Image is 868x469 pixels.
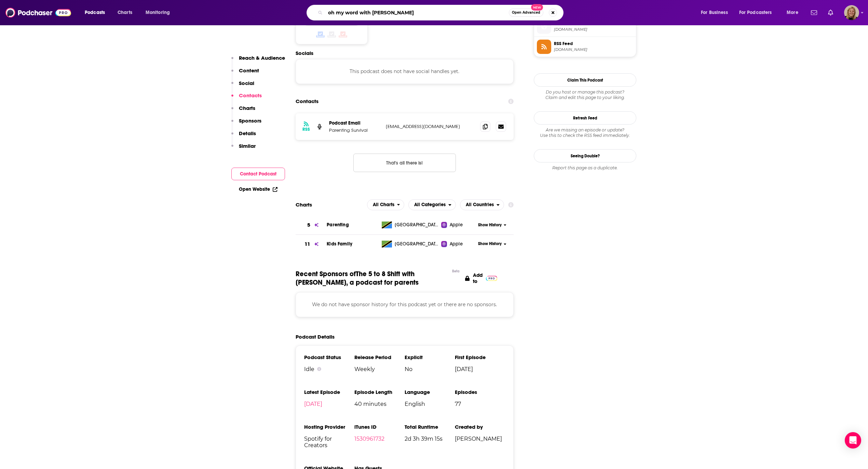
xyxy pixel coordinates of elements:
button: open menu [735,7,782,18]
button: open menu [141,7,179,18]
a: Show notifications dropdown [808,7,820,18]
a: Parenting [327,222,349,228]
a: 11 [296,235,327,254]
span: Charts [118,8,132,17]
p: Add to [473,272,483,284]
a: Show notifications dropdown [825,7,836,18]
p: We do not have sponsor history for this podcast yet or there are no sponsors. [304,301,505,308]
span: More [787,8,798,17]
button: open menu [80,7,114,18]
span: All Charts [373,202,394,207]
h2: Countries [460,199,504,210]
button: Show History [476,241,509,247]
span: 2d 3h 39m 15s [405,436,455,442]
h3: 11 [304,240,310,248]
div: Open Intercom Messenger [845,432,861,449]
h3: Episode Length [354,389,405,395]
button: Social [231,80,254,93]
span: Tanzania, United Republic of [395,222,439,228]
a: Kids Family [327,241,352,247]
span: RSS Feed [554,41,633,47]
button: Similar [231,143,256,155]
h3: Latest Episode [304,389,354,395]
div: Claim and edit this page to your liking. [534,89,636,100]
button: Show History [476,222,509,228]
span: Apple [450,241,463,247]
h3: Language [405,389,455,395]
span: English [405,401,455,407]
h3: RSS [302,127,310,132]
div: Report this page as a duplicate. [534,165,636,171]
span: 77 [455,401,505,407]
p: Charts [239,105,255,111]
a: Apple [441,241,476,247]
span: anchor.fm [554,47,633,52]
a: Open Website [239,186,277,192]
button: open menu [782,7,807,18]
span: [DATE] [455,366,505,372]
h2: Charts [296,201,312,208]
h3: Episodes [455,389,505,395]
a: 5 [296,216,327,234]
button: Claim This Podcast [534,73,636,87]
img: Podchaser - Follow, Share and Rate Podcasts [5,6,71,19]
div: Beta [452,269,460,273]
a: Add to [465,270,497,287]
p: Details [239,130,256,137]
button: open menu [460,199,504,210]
span: For Podcasters [739,8,772,17]
div: Idle [304,366,354,372]
h3: Total Runtime [405,424,455,430]
span: Logged in as avansolkema [844,5,859,20]
h2: Contacts [296,95,318,108]
button: Refresh Feed [534,111,636,125]
span: Do you host or manage this podcast? [534,89,636,95]
span: New [531,4,543,11]
button: Charts [231,105,255,117]
span: All Countries [466,202,494,207]
button: Sponsors [231,117,261,130]
p: Parenting Survival [329,127,380,133]
button: Contact Podcast [231,168,285,180]
a: [DATE] [304,401,322,407]
a: Official Website[DOMAIN_NAME] [537,19,633,34]
div: Are we missing an episode or update? Use this to check the RSS feed immediately. [534,127,636,138]
span: For Business [701,8,728,17]
button: Details [231,130,256,143]
span: All Categories [414,202,446,207]
h3: Explicit [405,354,455,360]
button: Show profile menu [844,5,859,20]
span: Tanzania, United Republic of [395,241,439,247]
span: Weekly [354,366,405,372]
button: open menu [696,7,736,18]
p: Similar [239,143,256,149]
p: Sponsors [239,117,261,124]
button: Nothing here. [353,154,456,172]
a: [GEOGRAPHIC_DATA], [GEOGRAPHIC_DATA] of [379,222,442,228]
span: Open Advanced [512,11,540,14]
a: 1530961732 [354,436,384,442]
button: Contacts [231,92,262,105]
span: Monitoring [146,8,170,17]
span: 40 minutes [354,401,405,407]
a: RSS Feed[DOMAIN_NAME] [537,40,633,54]
h3: Created by [455,424,505,430]
span: the5to8shift.com [554,27,633,32]
p: Podcast Email [329,120,380,126]
span: [PERSON_NAME] [455,436,505,442]
p: Contacts [239,92,262,99]
p: Content [239,67,259,74]
div: This podcast does not have social handles yet. [296,59,514,84]
a: Apple [441,222,476,228]
span: No [405,366,455,372]
h2: Categories [408,199,456,210]
h3: 5 [307,221,310,229]
div: Search podcasts, credits, & more... [313,5,570,20]
span: Show History [478,241,502,247]
h3: Podcast Status [304,354,354,360]
h3: Hosting Provider [304,424,354,430]
p: Social [239,80,254,86]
